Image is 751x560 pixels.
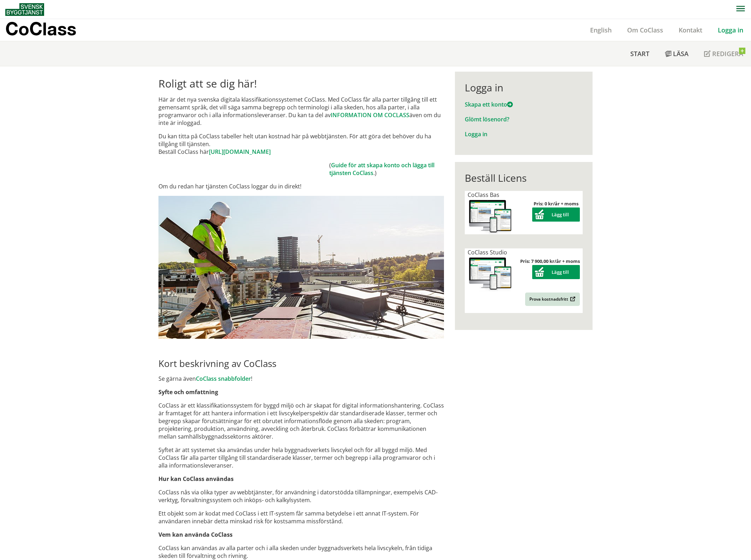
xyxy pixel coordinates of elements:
p: Du kan titta på CoClass tabeller helt utan kostnad här på webbtjänsten. För att göra det behöver ... [158,132,444,156]
a: CoClass [5,19,91,41]
span: Start [630,49,649,58]
a: Prova kostnadsfritt [525,293,580,306]
a: [URL][DOMAIN_NAME] [209,148,271,156]
a: Skapa ett konto [465,101,513,108]
td: ( .) [329,161,444,177]
p: Ett objekt som är kodat med CoClass i ett IT-system får samma betydelse i ett annat IT-system. Fö... [158,510,444,525]
h2: Kort beskrivning av CoClass [158,358,444,369]
strong: Pris: 0 kr/år + moms [534,200,578,207]
p: Se gärna även ! [158,375,444,383]
img: login.jpg [158,196,444,339]
strong: Hur kan CoClass användas [158,475,234,483]
a: Läsa [657,41,696,66]
h1: Roligt att se dig här! [158,77,444,90]
strong: Pris: 7 900,00 kr/år + moms [520,258,580,264]
span: Läsa [673,49,689,58]
p: CoClass är ett klassifikationssystem för byggd miljö och är skapat för digital informationshanter... [158,402,444,440]
p: Här är det nya svenska digitala klassifikationssystemet CoClass. Med CoClass får alla parter till... [158,96,444,127]
img: Outbound.png [569,296,576,302]
a: Lägg till [532,269,580,275]
div: Beställ Licens [465,172,582,184]
a: Lägg till [532,211,580,218]
p: Om du redan har tjänsten CoClass loggar du in direkt! [158,182,444,190]
a: Start [623,41,657,66]
p: CoClass nås via olika typer av webbtjänster, för användning i datorstödda tillämpningar, exempelv... [158,488,444,504]
p: CoClass kan användas av alla parter och i alla skeden under byggnadsverkets hela livscykeln, från... [158,544,444,560]
a: Om CoClass [619,26,671,34]
img: coclass-license.jpg [468,199,513,234]
div: Logga in [465,82,582,94]
a: English [582,26,619,34]
img: coclass-license.jpg [468,256,513,292]
strong: Syfte och omfattning [158,388,218,396]
button: Lägg till [532,265,580,279]
span: CoClass Studio [468,248,507,256]
span: CoClass Bas [468,191,499,199]
button: Lägg till [532,207,580,222]
a: Guide för att skapa konto och lägga till tjänsten CoClass [329,161,434,177]
p: CoClass [5,25,76,33]
strong: Vem kan använda CoClass [158,531,233,538]
a: CoClass snabbfolder [196,375,251,383]
a: Logga in [465,130,487,138]
a: INFORMATION OM COCLASS [331,111,409,119]
a: Kontakt [671,26,710,34]
a: Logga in [710,26,751,34]
img: Svensk Byggtjänst [5,3,44,16]
p: Syftet är att systemet ska användas under hela byggnadsverkets livscykel och för all byggd miljö.... [158,446,444,469]
a: Glömt lösenord? [465,115,509,123]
